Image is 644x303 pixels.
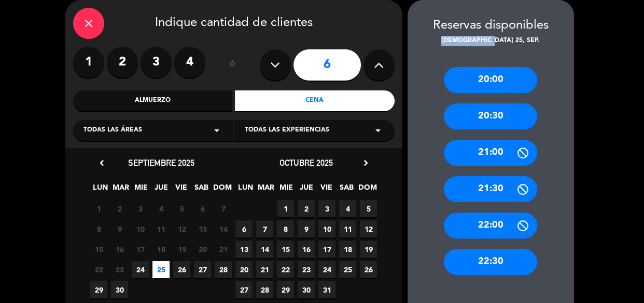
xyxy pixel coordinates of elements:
span: 3 [318,200,335,217]
span: LUN [92,181,109,199]
div: Cena [235,90,395,111]
span: 19 [173,241,190,258]
label: 2 [107,47,138,78]
span: 17 [318,241,335,258]
span: 8 [277,220,294,238]
span: 11 [339,220,356,238]
span: 31 [318,281,335,298]
span: 12 [360,220,377,238]
span: 21 [215,241,232,258]
div: Indique cantidad de clientes [73,8,395,39]
span: 15 [90,241,107,258]
span: DOM [213,181,230,199]
i: arrow_drop_down [211,124,223,137]
div: ó [216,47,249,83]
span: LUN [237,181,254,199]
div: 21:00 [444,140,537,166]
span: 13 [235,241,253,258]
div: 22:00 [444,213,537,239]
label: 3 [141,47,172,78]
span: 14 [215,220,232,238]
div: 22:30 [444,249,537,275]
span: SAB [338,181,355,199]
label: 1 [73,47,104,78]
div: 21:30 [444,176,537,202]
span: MAR [257,181,274,199]
span: Todas las experiencias [245,125,329,136]
span: 28 [256,281,273,298]
span: Todas las áreas [83,125,142,136]
span: 13 [194,220,211,238]
span: 20 [235,261,253,278]
span: 18 [152,241,170,258]
div: Reservas disponibles [408,16,574,36]
span: MAR [112,181,129,199]
span: 7 [215,200,232,217]
span: 16 [298,241,315,258]
span: 15 [277,241,294,258]
div: 20:00 [444,67,537,93]
span: MIE [132,181,149,199]
span: 14 [256,241,273,258]
span: 19 [360,241,377,258]
i: chevron_left [96,157,107,168]
i: chevron_right [360,157,371,168]
span: 30 [111,281,128,298]
span: 1 [90,200,107,217]
span: JUE [298,181,315,199]
label: 4 [174,47,205,78]
span: 11 [152,220,170,238]
span: JUE [152,181,170,199]
span: 28 [215,261,232,278]
span: 23 [298,261,315,278]
span: 26 [173,261,190,278]
i: close [82,17,95,30]
span: 24 [132,261,149,278]
span: 22 [277,261,294,278]
span: 26 [360,261,377,278]
span: 16 [111,241,128,258]
span: DOM [358,181,375,199]
span: 3 [132,200,149,217]
span: VIE [318,181,335,199]
i: arrow_drop_down [372,124,384,137]
span: 8 [90,220,107,238]
span: octubre 2025 [279,157,333,168]
span: 4 [152,200,170,217]
span: 1 [277,200,294,217]
span: 7 [256,220,273,238]
span: 20 [194,241,211,258]
div: 20:30 [444,103,537,129]
div: [DEMOGRAPHIC_DATA] 25, sep. [408,36,574,46]
span: septiembre 2025 [128,157,194,168]
span: SAB [193,181,210,199]
span: 23 [111,261,128,278]
span: 6 [194,200,211,217]
span: 5 [173,200,190,217]
span: 30 [298,281,315,298]
span: 4 [339,200,356,217]
span: VIE [173,181,190,199]
span: 9 [298,220,315,238]
span: 2 [298,200,315,217]
span: 6 [235,220,253,238]
span: 2 [111,200,128,217]
span: 25 [152,261,170,278]
span: 21 [256,261,273,278]
span: 29 [90,281,107,298]
span: MIE [277,181,295,199]
div: Almuerzo [73,90,233,111]
span: 22 [90,261,107,278]
span: 29 [277,281,294,298]
span: 10 [132,220,149,238]
span: 12 [173,220,190,238]
span: 27 [194,261,211,278]
span: 5 [360,200,377,217]
span: 18 [339,241,356,258]
span: 9 [111,220,128,238]
span: 27 [235,281,253,298]
span: 17 [132,241,149,258]
span: 10 [318,220,335,238]
span: 25 [339,261,356,278]
span: 24 [318,261,335,278]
